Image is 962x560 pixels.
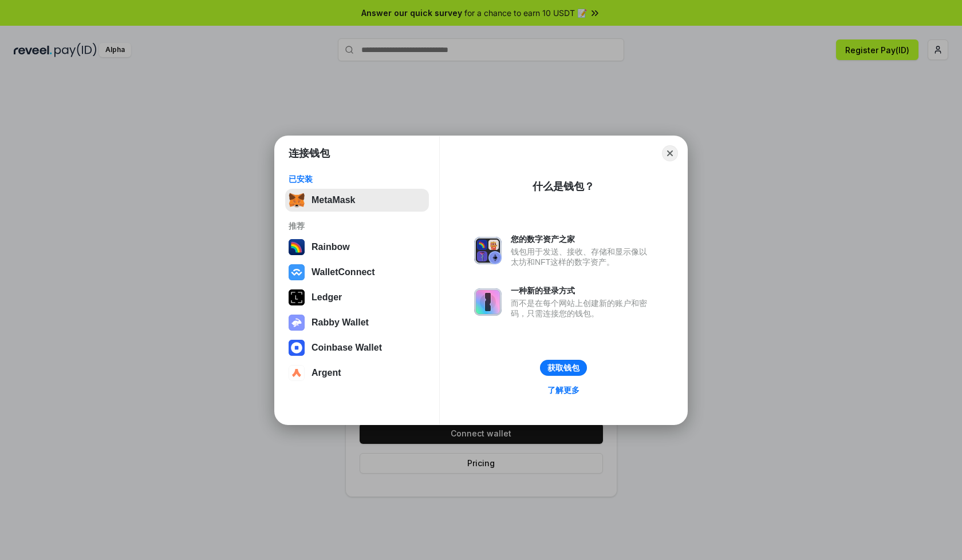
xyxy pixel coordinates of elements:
[312,267,375,277] div: WalletConnect
[312,292,342,303] div: Ledger
[285,236,429,259] button: Rainbow
[289,174,425,184] div: 已安装
[312,317,369,328] div: Rabby Wallet
[285,311,429,334] button: Rabby Wallet
[511,298,653,319] div: 而不是在每个网站上创建新的账户和密码，只需连接您的钱包。
[289,221,425,231] div: 推荐
[474,288,502,316] img: svg+xml,%3Csvg%20xmlns%3D%22http%3A%2F%2Fwww.w3.org%2F2000%2Fsvg%22%20fill%3D%22none%22%20viewBox...
[312,242,350,252] div: Rainbow
[474,237,502,264] img: svg+xml,%3Csvg%20xmlns%3D%22http%3A%2F%2Fwww.w3.org%2F2000%2Fsvg%22%20fill%3D%22none%22%20viewBox...
[541,383,586,398] a: 了解更多
[289,315,305,331] img: svg+xml,%3Csvg%20xmlns%3D%22http%3A%2F%2Fwww.w3.org%2F2000%2Fsvg%22%20fill%3D%22none%22%20viewBox...
[285,261,429,284] button: WalletConnect
[511,285,653,296] div: 一种新的登录方式
[289,340,305,356] img: svg+xml,%3Csvg%20width%3D%2228%22%20height%3D%2228%22%20viewBox%3D%220%200%2028%2028%22%20fill%3D...
[547,363,579,373] div: 获取钱包
[285,286,429,309] button: Ledger
[312,343,382,353] div: Coinbase Wallet
[289,264,305,280] img: svg+xml,%3Csvg%20width%3D%2228%22%20height%3D%2228%22%20viewBox%3D%220%200%2028%2028%22%20fill%3D...
[511,247,653,267] div: 钱包用于发送、接收、存储和显示像以太坊和NFT这样的数字资产。
[285,336,429,359] button: Coinbase Wallet
[312,195,355,205] div: MetaMask
[289,146,330,160] h1: 连接钱包
[289,239,305,255] img: svg+xml,%3Csvg%20width%3D%22120%22%20height%3D%22120%22%20viewBox%3D%220%200%20120%20120%22%20fil...
[547,385,579,395] div: 了解更多
[289,289,305,305] img: svg+xml,%3Csvg%20xmlns%3D%22http%3A%2F%2Fwww.w3.org%2F2000%2Fsvg%22%20width%3D%2228%22%20height%3...
[312,368,341,378] div: Argent
[662,145,678,161] button: Close
[540,360,587,376] button: 获取钱包
[511,234,653,244] div: 您的数字资产之家
[533,180,594,193] div: 什么是钱包？
[289,365,305,381] img: svg+xml,%3Csvg%20width%3D%2228%22%20height%3D%2228%22%20viewBox%3D%220%200%2028%2028%22%20fill%3D...
[285,189,429,212] button: MetaMask
[285,362,429,384] button: Argent
[289,192,305,208] img: svg+xml,%3Csvg%20fill%3D%22none%22%20height%3D%2233%22%20viewBox%3D%220%200%2035%2033%22%20width%...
